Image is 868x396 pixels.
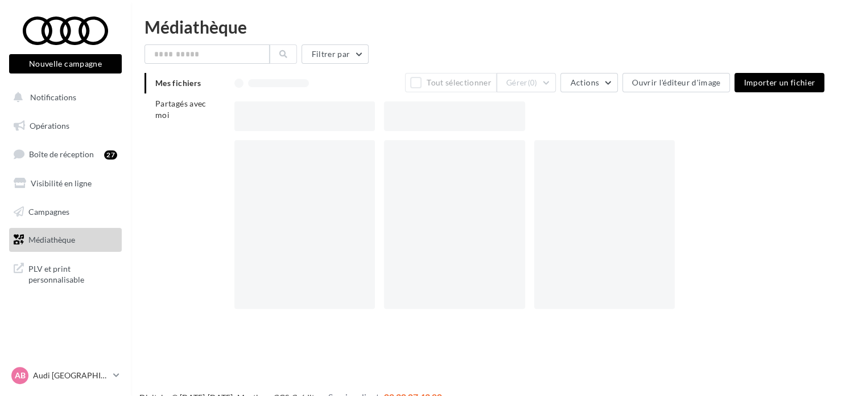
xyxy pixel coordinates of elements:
[560,73,617,92] button: Actions
[405,73,496,92] button: Tout sélectionner
[7,256,124,290] a: PLV et print personnalisable
[155,78,201,88] span: Mes fichiers
[155,99,206,120] span: Partagés avec moi
[301,44,369,64] button: Filtrer par
[28,261,117,285] span: PLV et print personnalisable
[7,228,124,252] a: Médiathèque
[497,73,556,92] button: Gérer(0)
[9,54,122,74] button: Nouvelle campagne
[30,92,76,102] span: Notifications
[743,77,815,87] span: Importer un fichier
[29,149,94,159] span: Boîte de réception
[7,114,124,138] a: Opérations
[622,73,730,92] button: Ouvrir l'éditeur d'image
[144,18,854,35] div: Médiathèque
[104,150,117,160] div: 27
[33,370,109,381] p: Audi [GEOGRAPHIC_DATA]
[528,78,538,87] span: (0)
[15,370,26,381] span: AB
[28,235,75,244] span: Médiathèque
[570,77,598,87] span: Actions
[7,85,119,109] button: Notifications
[9,365,122,386] a: AB Audi [GEOGRAPHIC_DATA]
[7,142,124,166] a: Boîte de réception27
[30,121,69,130] span: Opérations
[734,73,824,92] button: Importer un fichier
[31,178,92,188] span: Visibilité en ligne
[7,200,124,224] a: Campagnes
[7,172,124,195] a: Visibilité en ligne
[28,206,69,216] span: Campagnes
